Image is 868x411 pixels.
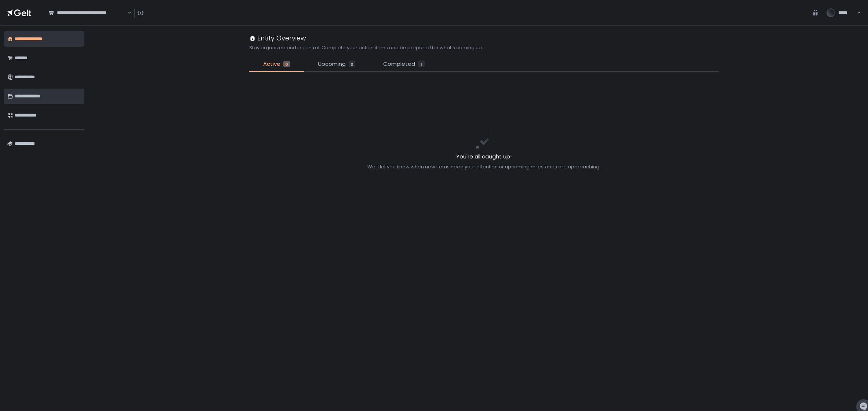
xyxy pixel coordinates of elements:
div: Entity Overview [249,33,306,43]
div: 0 [349,61,355,67]
div: We'll let you know when new items need your attention or upcoming milestones are approaching. [367,164,600,170]
div: Search for option [44,5,131,21]
input: Search for option [127,9,127,17]
span: Active [263,60,280,68]
h2: Stay organized and in control. Complete your action items and be prepared for what's coming up. [249,44,483,51]
h2: You're all caught up! [367,153,600,161]
div: 1 [418,61,425,67]
span: Completed [383,60,415,68]
span: Upcoming [318,60,346,68]
div: 0 [283,61,290,67]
